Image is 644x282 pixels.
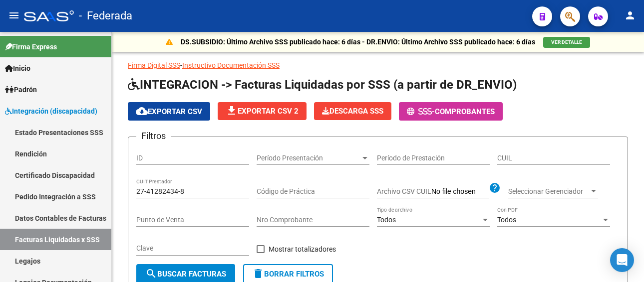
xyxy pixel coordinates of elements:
button: -Comprobantes [399,102,503,121]
span: Firma Express [5,41,57,52]
mat-icon: file_download [226,105,238,117]
span: Mostrar totalizadores [269,243,336,255]
span: Borrar Filtros [252,270,324,279]
p: - [128,60,628,71]
button: Descarga SSS [314,102,391,120]
button: VER DETALLE [543,37,590,48]
a: Instructivo Documentación SSS [182,61,280,69]
a: Firma Digital SSS [128,61,180,69]
span: Seleccionar Gerenciador [508,187,589,196]
span: Exportar CSV 2 [226,107,299,116]
mat-icon: menu [8,9,20,21]
button: Exportar CSV [128,102,210,121]
span: - [407,107,435,116]
mat-icon: cloud_download [136,105,148,117]
span: VER DETALLE [551,39,582,45]
app-download-masive: Descarga masiva de comprobantes (adjuntos) [314,102,391,121]
span: Período Presentación [257,154,360,162]
span: Padrón [5,84,37,95]
span: Archivo CSV CUIL [377,187,431,195]
mat-icon: delete [252,268,264,280]
p: DS.SUBSIDIO: Último Archivo SSS publicado hace: 6 días - DR.ENVIO: Último Archivo SSS publicado h... [181,36,535,47]
span: Integración (discapacidad) [5,106,97,117]
span: Comprobantes [435,107,495,116]
mat-icon: help [489,182,501,194]
h3: Filtros [136,129,171,143]
input: Archivo CSV CUIL [431,187,489,196]
mat-icon: person [624,9,636,21]
button: Exportar CSV 2 [218,102,307,120]
span: Buscar Facturas [145,270,226,279]
span: Descarga SSS [322,107,383,116]
mat-icon: search [145,268,157,280]
span: Exportar CSV [136,107,202,116]
span: Todos [377,216,396,224]
span: - Federada [79,5,132,27]
span: Todos [497,216,516,224]
span: INTEGRACION -> Facturas Liquidadas por SSS (a partir de DR_ENVIO) [128,78,517,92]
div: Open Intercom Messenger [610,248,634,272]
span: Inicio [5,63,30,74]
